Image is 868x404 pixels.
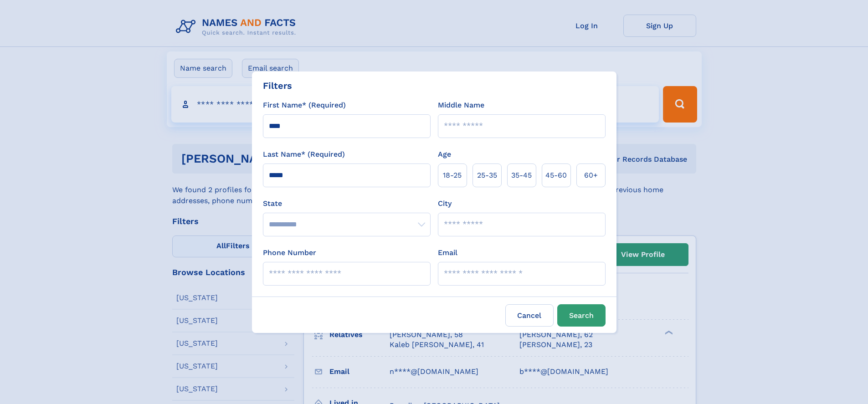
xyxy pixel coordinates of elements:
[557,304,606,327] button: Search
[263,100,346,111] label: First Name* (Required)
[263,247,316,258] label: Phone Number
[477,170,497,181] span: 25‑35
[263,79,292,92] div: Filters
[545,170,567,181] span: 45‑60
[584,170,598,181] span: 60+
[263,198,431,209] label: State
[438,100,484,111] label: Middle Name
[443,170,462,181] span: 18‑25
[438,149,451,160] label: Age
[263,149,345,160] label: Last Name* (Required)
[438,198,452,209] label: City
[438,247,457,258] label: Email
[511,170,532,181] span: 35‑45
[505,304,554,327] label: Cancel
